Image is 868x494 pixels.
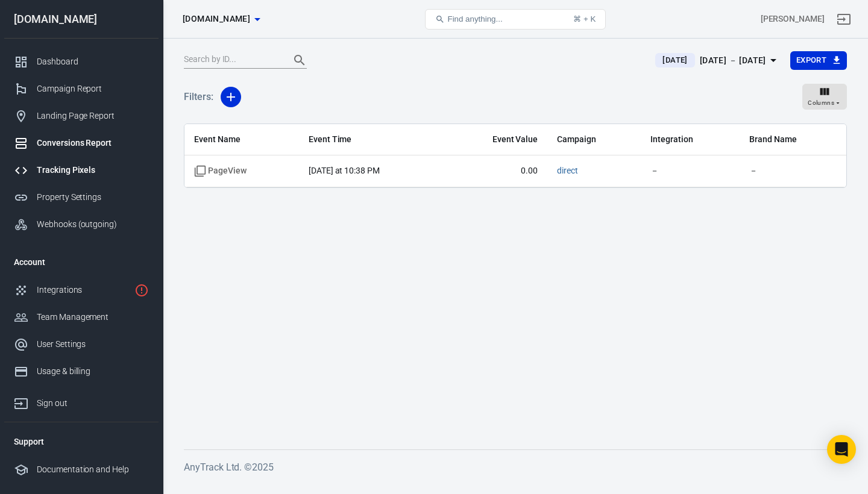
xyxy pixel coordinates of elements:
a: Tracking Pixels [4,157,159,184]
div: Sign out [37,397,149,410]
a: Property Settings [4,184,159,211]
button: Find anything...⌘ + K [425,9,606,30]
h5: Filters: [184,78,213,116]
span: Event Name [194,134,289,146]
div: Conversions Report [37,137,149,149]
svg: 1 networks not verified yet [134,283,149,298]
span: Brand Name [749,134,837,146]
a: Webhooks (outgoing) [4,211,159,238]
button: Columns [802,84,847,110]
div: Open Intercom Messenger [827,435,856,464]
button: Export [790,51,847,70]
span: － [650,165,730,177]
span: [DATE] [658,54,692,66]
div: Dashboard [37,55,149,68]
button: [DATE][DATE] － [DATE] [646,51,790,70]
div: Landing Page Report [37,110,149,122]
button: Search [285,46,314,75]
h6: AnyTrack Ltd. © 2025 [184,460,847,475]
div: ⌘ + K [573,14,596,23]
span: Event Time [309,134,434,146]
span: direct [557,165,578,177]
a: Campaign Report [4,75,159,102]
div: User Settings [37,338,149,351]
span: － [749,165,837,177]
span: Find anything... [447,14,502,23]
li: Support [4,427,159,456]
div: Property Settings [37,191,149,204]
span: 0.00 [453,165,538,177]
div: Webhooks (outgoing) [37,218,149,231]
span: Columns [808,98,834,108]
span: Integration [650,134,730,146]
a: Sign out [4,385,159,417]
a: Sign out [829,5,858,34]
a: Landing Page Report [4,102,159,130]
a: Conversions Report [4,130,159,157]
div: Account id: GXqx2G2u [761,13,825,25]
a: User Settings [4,331,159,358]
span: Standard event name [194,165,247,177]
div: Team Management [37,311,149,324]
a: direct [557,166,578,175]
button: [DOMAIN_NAME] [178,8,265,30]
input: Search by ID... [184,52,280,68]
div: Tracking Pixels [37,164,149,177]
div: Campaign Report [37,83,149,95]
span: worldwidehealthytip.com [183,11,250,27]
a: Team Management [4,304,159,331]
div: Documentation and Help [37,463,149,476]
a: Integrations [4,277,159,304]
div: Usage & billing [37,365,149,378]
div: [DATE] － [DATE] [700,53,766,68]
li: Account [4,248,159,277]
div: scrollable content [184,124,846,187]
a: Dashboard [4,48,159,75]
div: [DOMAIN_NAME] [4,14,159,25]
a: Usage & billing [4,358,159,385]
span: Campaign [557,134,631,146]
span: Event Value [453,134,538,146]
time: 2025-08-30T22:38:26-04:00 [309,166,380,175]
div: Integrations [37,284,130,296]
